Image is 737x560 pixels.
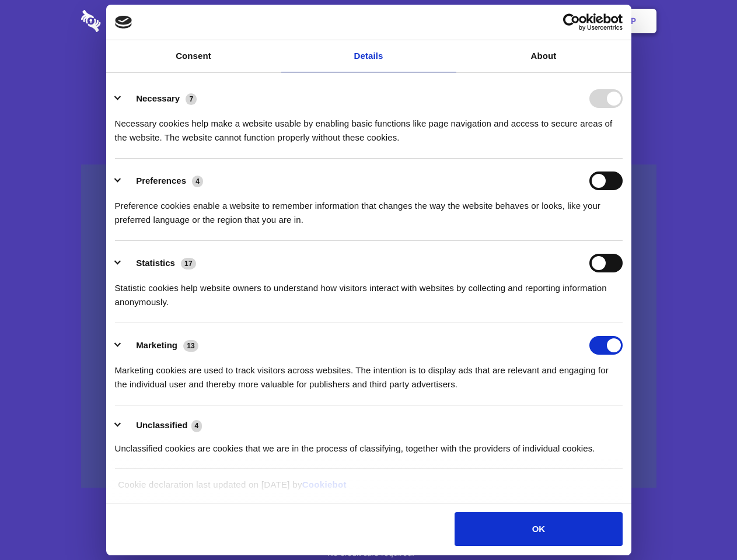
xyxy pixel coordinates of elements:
img: logo [115,16,132,29]
div: Cookie declaration last updated on [DATE] by [109,478,628,501]
div: Preference cookies enable a website to remember information that changes the way the website beha... [115,190,623,227]
span: 4 [192,176,203,187]
a: Wistia video thumbnail [81,164,656,488]
span: 4 [191,420,202,432]
button: Marketing (13) [115,336,206,355]
a: Cookiebot [302,480,347,489]
a: Login [529,3,580,39]
button: OK [455,512,622,546]
h4: Auto-redaction of sensitive data, encrypted data sharing and self-destructing private chats. Shar... [81,106,656,145]
div: Statistic cookies help website owners to understand how visitors interact with websites by collec... [115,272,623,309]
iframe: Drift Widget Chat Controller [679,502,723,546]
button: Statistics (17) [115,254,204,272]
label: Statistics [136,258,175,268]
h1: Eliminate Slack Data Loss. [81,52,656,94]
a: Usercentrics Cookiebot - opens in a new window [521,13,623,31]
label: Preferences [136,176,186,185]
label: Necessary [136,93,180,103]
label: Marketing [136,340,177,350]
a: Pricing [343,3,393,39]
button: Unclassified (4) [115,418,209,433]
div: Unclassified cookies are cookies that we are in the process of classifying, together with the pro... [115,433,623,456]
span: 7 [186,93,197,105]
img: logo-wordmark-white-trans-d4663122ce5f474addd5e946df7df03e33cb6a1c49d2221995e7729f52c070b2.svg [81,10,181,32]
span: 17 [181,258,196,269]
div: Necessary cookies help make a website usable by enabling basic functions like page navigation and... [115,108,623,145]
a: Contact [473,3,527,39]
a: About [456,40,631,72]
div: Marketing cookies are used to track visitors across websites. The intention is to display ads tha... [115,355,623,391]
button: Preferences (4) [115,171,211,190]
span: 13 [183,340,198,352]
a: Details [281,40,456,72]
button: Necessary (7) [115,89,204,108]
a: Consent [106,40,281,72]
